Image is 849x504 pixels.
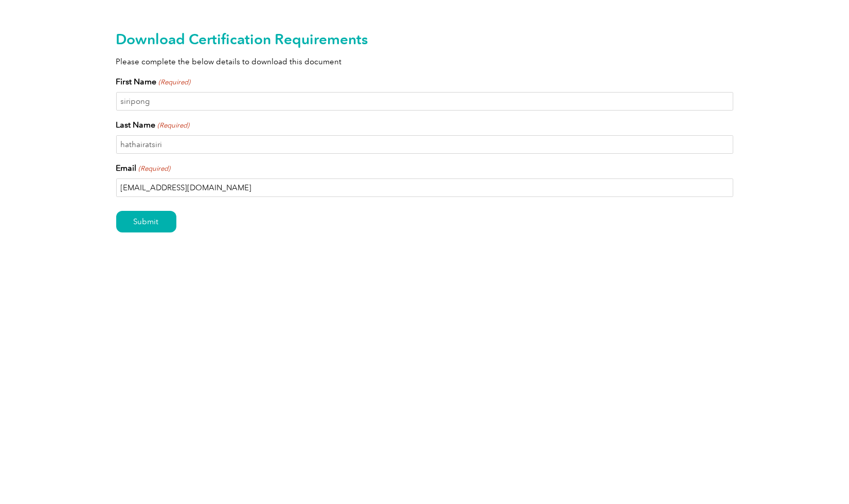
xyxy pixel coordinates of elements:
h2: Download Certification Requirements [116,31,733,47]
p: Please complete the below details to download this document [116,56,733,67]
input: Submit [116,211,176,232]
label: First Name [116,76,190,88]
span: (Required) [137,164,170,174]
span: (Required) [156,120,189,131]
label: Last Name [116,119,189,131]
span: (Required) [157,77,190,87]
label: Email [116,162,170,174]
